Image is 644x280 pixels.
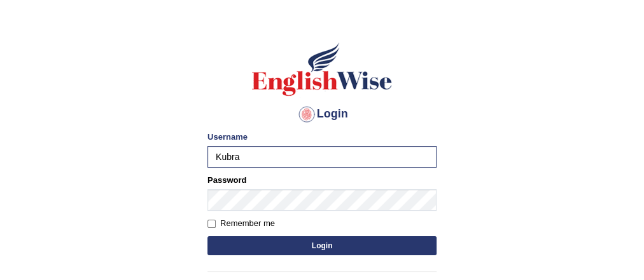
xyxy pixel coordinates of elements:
[207,220,216,228] input: Remember me
[207,174,246,186] label: Password
[207,131,248,143] label: Username
[207,104,437,124] h4: Login
[207,236,437,255] button: Login
[249,41,395,98] img: Logo of English Wise sign in for intelligent practice with AI
[207,217,275,230] label: Remember me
